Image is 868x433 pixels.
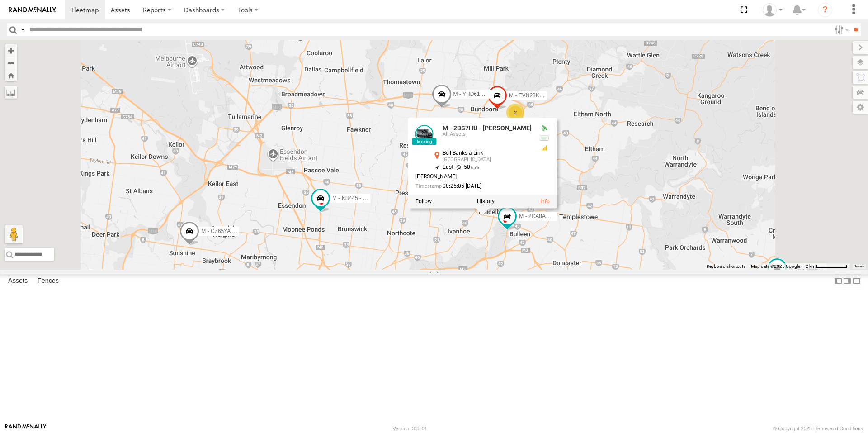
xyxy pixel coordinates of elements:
[19,23,26,36] label: Search Query
[539,144,550,152] div: GSM Signal = 3
[707,263,745,270] button: Keyboard shortcuts
[4,275,32,287] label: Assets
[759,3,786,17] div: Tye Clark
[443,150,532,156] div: Bell-Banksia Link
[5,44,17,57] button: Zoom in
[5,57,17,69] button: Zoom out
[443,132,532,138] div: All Assets
[854,265,864,268] a: Terms
[5,225,23,243] button: Drag Pegman onto the map to open Street View
[834,274,843,287] label: Dock Summary Table to the Left
[539,125,550,132] div: Valid GPS Fix
[509,93,589,99] span: M - EVN23K - [PERSON_NAME]
[540,199,550,205] a: View Asset Details
[806,264,816,269] span: 2 km
[773,426,863,431] div: © Copyright 2025 -
[539,135,550,142] div: No voltage information received from this device.
[415,184,532,190] div: Date/time of location update
[443,157,532,162] div: [GEOGRAPHIC_DATA]
[751,264,800,269] span: Map data ©2025 Google
[519,214,593,220] span: M - 2CA8AO - Yehya Abou-Eid
[201,228,280,234] span: M - CZ65YA - [PERSON_NAME]
[5,69,17,81] button: Zoom Home
[477,199,495,205] label: View Asset History
[853,101,868,114] label: Map Settings
[803,263,850,270] button: Map Scale: 2 km per 66 pixels
[415,199,432,205] label: Realtime tracking of Asset
[843,274,852,287] label: Dock Summary Table to the Right
[415,174,532,180] div: [PERSON_NAME]
[815,426,863,431] a: Terms and Conditions
[831,23,850,36] label: Search Filter Options
[9,7,56,13] img: rand-logo.svg
[393,426,427,431] div: Version: 305.01
[453,164,479,170] span: 50
[818,3,832,17] i: ?
[453,91,535,97] span: M - YHD61W - [PERSON_NAME]
[5,424,47,433] a: Visit our Website
[443,164,453,170] span: East
[443,124,532,132] a: M - 2BS7HU - [PERSON_NAME]
[332,195,407,202] span: M - KB445 - [PERSON_NAME]
[33,275,63,287] label: Fences
[852,274,861,287] label: Hide Summary Table
[506,104,524,122] div: 2
[415,125,434,143] a: View Asset Details
[5,86,17,99] label: Measure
